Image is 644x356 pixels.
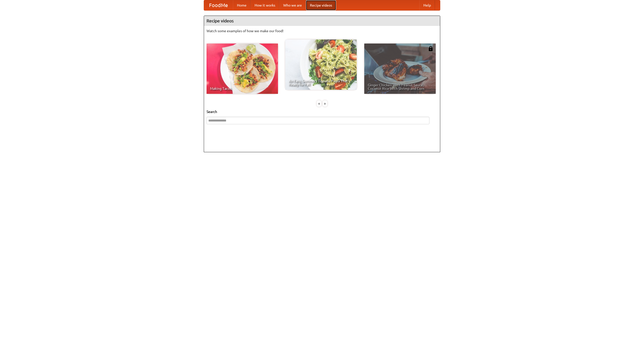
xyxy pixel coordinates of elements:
a: An Easy, Summery Tomato Pasta That's Ready for Fall [285,39,357,90]
span: Making Tacos [210,87,274,90]
a: Home [233,0,251,10]
a: How it works [251,0,279,10]
span: An Easy, Summery Tomato Pasta That's Ready for Fall [289,79,353,86]
a: FoodMe [204,0,233,10]
a: Recipe videos [306,0,336,10]
a: Help [419,0,435,10]
p: Watch some examples of how we make our food! [207,28,437,33]
div: « [317,100,321,107]
h5: Search [207,109,437,114]
a: Making Tacos [207,44,278,94]
a: Who we are [279,0,306,10]
div: » [323,100,327,107]
img: 483408.png [428,46,433,51]
h4: Recipe videos [204,16,440,26]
